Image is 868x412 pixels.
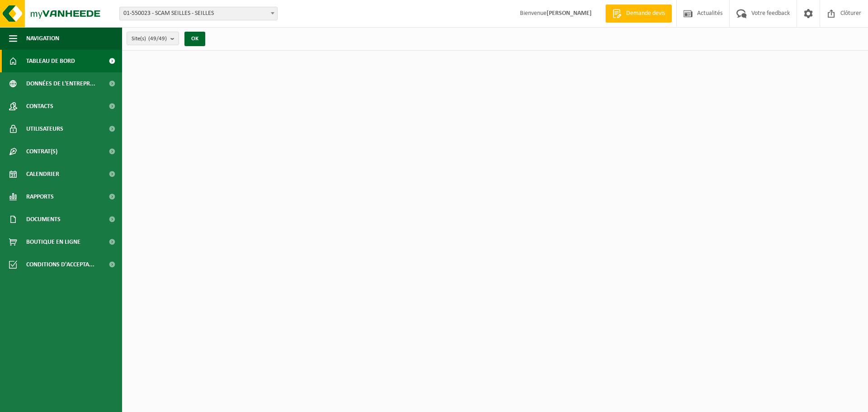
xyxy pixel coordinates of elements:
[120,7,277,20] span: 01-550023 - SCAM SEILLES - SEILLES
[127,32,179,45] button: Site(s)(49/49)
[26,72,95,95] span: Données de l'entrepr...
[624,9,667,18] span: Demande devis
[26,50,75,72] span: Tableau de bord
[184,32,205,46] button: OK
[26,27,59,50] span: Navigation
[605,5,672,23] a: Demande devis
[132,32,167,46] span: Site(s)
[26,208,61,231] span: Documents
[148,36,167,42] count: (49/49)
[26,185,54,208] span: Rapports
[26,118,63,140] span: Utilisateurs
[26,163,59,185] span: Calendrier
[26,231,80,253] span: Boutique en ligne
[547,10,592,17] strong: [PERSON_NAME]
[26,95,53,118] span: Contacts
[26,253,94,276] span: Conditions d'accepta...
[26,140,57,163] span: Contrat(s)
[119,7,278,20] span: 01-550023 - SCAM SEILLES - SEILLES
